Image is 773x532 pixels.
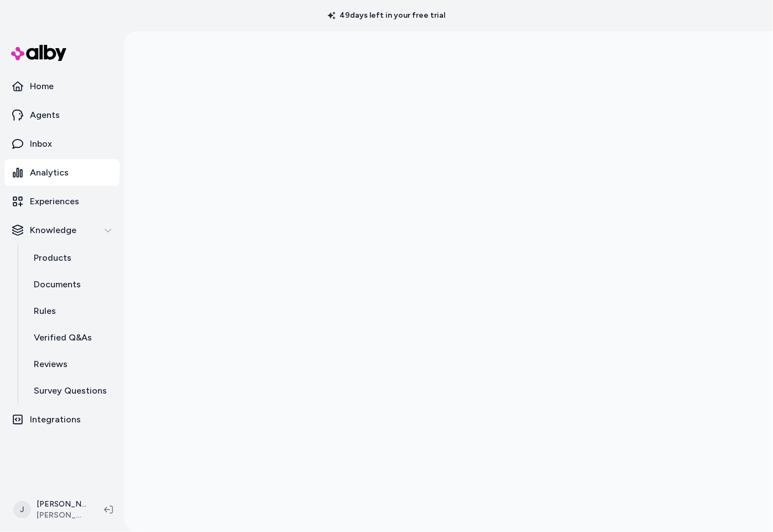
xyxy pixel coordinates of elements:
[4,159,120,186] a: Analytics
[37,499,86,510] p: [PERSON_NAME]
[23,298,120,324] a: Rules
[23,378,120,404] a: Survey Questions
[23,271,120,298] a: Documents
[4,217,120,244] button: Knowledge
[34,384,107,397] p: Survey Questions
[34,304,56,318] p: Rules
[23,324,120,351] a: Verified Q&As
[30,109,60,122] p: Agents
[30,166,69,179] p: Analytics
[30,137,52,151] p: Inbox
[7,492,95,528] button: J[PERSON_NAME][PERSON_NAME]
[30,80,54,93] p: Home
[321,10,452,21] p: 49 days left in your free trial
[4,102,120,128] a: Agents
[30,224,76,237] p: Knowledge
[4,406,120,433] a: Integrations
[23,351,120,378] a: Reviews
[37,510,86,521] span: [PERSON_NAME]
[34,251,71,265] p: Products
[4,73,120,100] a: Home
[11,45,66,61] img: alby Logo
[30,195,79,208] p: Experiences
[23,245,120,271] a: Products
[34,331,92,344] p: Verified Q&As
[30,413,81,426] p: Integrations
[4,131,120,157] a: Inbox
[13,501,31,519] span: J
[34,358,68,371] p: Reviews
[4,188,120,215] a: Experiences
[34,278,81,291] p: Documents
